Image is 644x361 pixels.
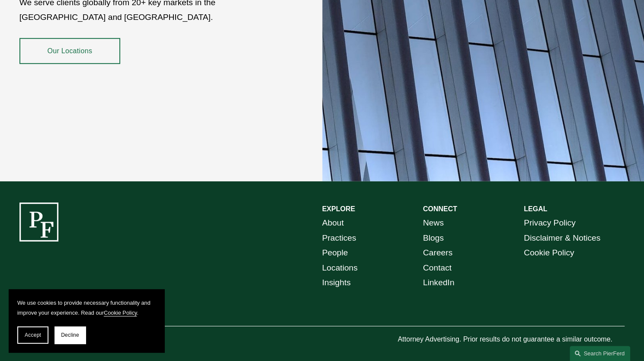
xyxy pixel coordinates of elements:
[322,231,356,246] a: Practices
[104,309,137,316] a: Cookie Policy
[524,231,600,246] a: Disclaimer & Notices
[54,326,86,344] button: Decline
[19,38,120,64] a: Our Locations
[397,333,625,346] p: Attorney Advertising. Prior results do not guarantee a similar outcome.
[17,298,156,318] p: We use cookies to provide necessary functionality and improve your experience. Read our .
[17,326,48,344] button: Accept
[322,275,351,290] a: Insights
[423,216,444,231] a: News
[9,289,164,352] section: Cookie banner
[423,275,455,290] a: LinkedIn
[423,205,457,213] strong: CONNECT
[570,346,630,361] a: Search this site
[61,332,79,338] span: Decline
[423,261,452,276] a: Contact
[322,261,358,276] a: Locations
[524,216,575,231] a: Privacy Policy
[322,205,355,213] strong: EXPLORE
[524,205,547,213] strong: LEGAL
[322,245,348,261] a: People
[25,332,41,338] span: Accept
[423,231,444,246] a: Blogs
[322,216,344,231] a: About
[524,245,574,261] a: Cookie Policy
[423,245,452,261] a: Careers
